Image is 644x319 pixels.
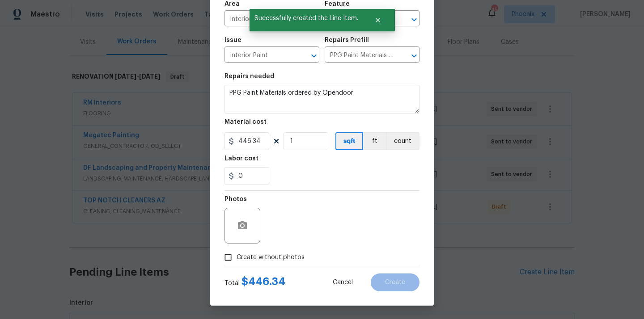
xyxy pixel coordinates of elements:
button: Create [371,273,419,291]
h5: Area [225,1,240,7]
button: Cancel [318,273,367,291]
h5: Feature [325,1,350,7]
button: count [386,132,419,150]
button: ft [363,132,386,150]
h5: Labor cost [225,155,258,162]
span: Successfully created the Line Item. [250,9,363,28]
span: Create [385,279,405,286]
h5: Repairs Prefill [325,37,369,43]
h5: Photos [225,196,247,202]
button: Open [408,13,420,26]
textarea: PPG Paint Materials ordered by Opendoor [225,85,419,113]
h5: Issue [225,37,241,43]
button: Open [408,50,420,62]
h5: Material cost [225,119,267,125]
div: Total [225,277,285,288]
span: $ 446.34 [241,276,285,287]
span: Cancel [333,279,353,286]
button: Close [363,11,393,29]
span: Create without photos [237,253,305,262]
h5: Repairs needed [225,73,274,80]
button: sqft [335,132,363,150]
button: Open [308,50,320,62]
